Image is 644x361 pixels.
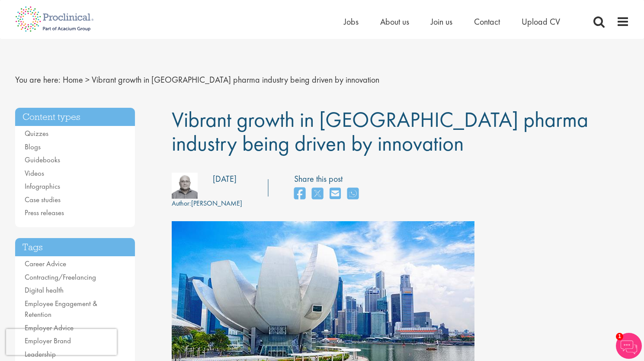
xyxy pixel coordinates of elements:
a: Join us [431,16,452,27]
a: Infographics [25,181,60,191]
h3: Content types [15,108,135,126]
a: Employer Advice [25,323,74,332]
iframe: reCAPTCHA [6,329,117,355]
a: Contracting/Freelancing [25,272,96,282]
a: Jobs [344,16,359,27]
h3: Tags [15,238,135,257]
span: Author: [172,199,191,208]
a: breadcrumb link [63,74,83,85]
div: [DATE] [213,173,237,185]
a: Videos [25,168,44,178]
span: Vibrant growth in [GEOGRAPHIC_DATA] pharma industry being driven by innovation [92,74,379,85]
img: 7c47c508-af98-4fec-eef6-08d5a473185b [172,173,198,199]
a: Contact [474,16,500,27]
span: Vibrant growth in [GEOGRAPHIC_DATA] pharma industry being driven by innovation [172,106,588,157]
span: 1 [616,333,623,340]
a: share on facebook [294,185,305,203]
a: Blogs [25,142,41,151]
a: Guidebooks [25,155,60,164]
a: Press releases [25,208,64,217]
a: Digital health [25,285,64,295]
a: share on whats app [347,185,359,203]
a: share on email [330,185,341,203]
img: Chatbot [616,333,642,359]
a: Upload CV [522,16,560,27]
a: share on twitter [312,185,323,203]
a: Quizzes [25,129,48,138]
div: [PERSON_NAME] [172,199,242,209]
a: Leadership [25,349,56,359]
a: About us [380,16,409,27]
span: You are here: [15,74,61,85]
span: > [85,74,90,85]
a: Employee Engagement & Retention [25,299,97,319]
a: Case studies [25,195,61,204]
a: Career Advice [25,259,66,268]
label: Share this post [294,173,363,185]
